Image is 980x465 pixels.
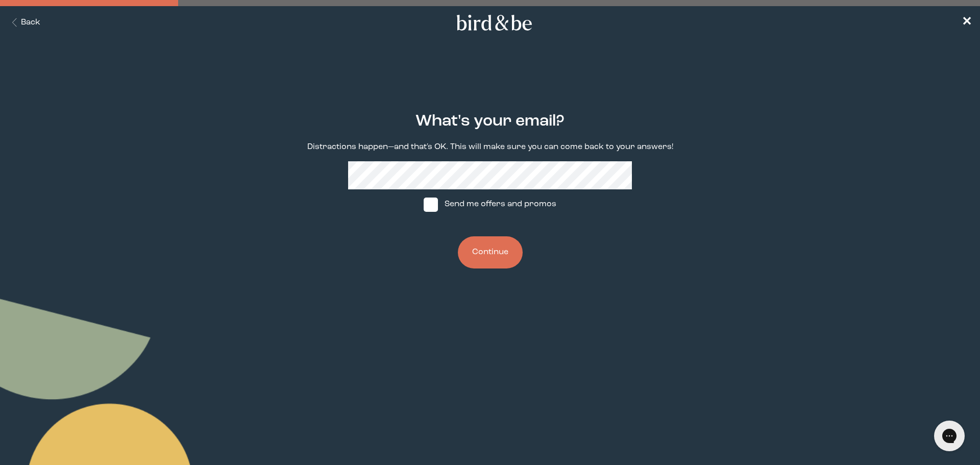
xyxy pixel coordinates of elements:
button: Continue [458,236,523,268]
p: Distractions happen—and that's OK. This will make sure you can come back to your answers! [307,141,673,153]
iframe: Gorgias live chat messenger [929,417,970,455]
h2: What's your email? [415,110,565,133]
span: ✕ [962,16,972,29]
a: ✕ [962,14,972,32]
label: Send me offers and promos [414,189,566,220]
button: Back Button [8,17,40,29]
